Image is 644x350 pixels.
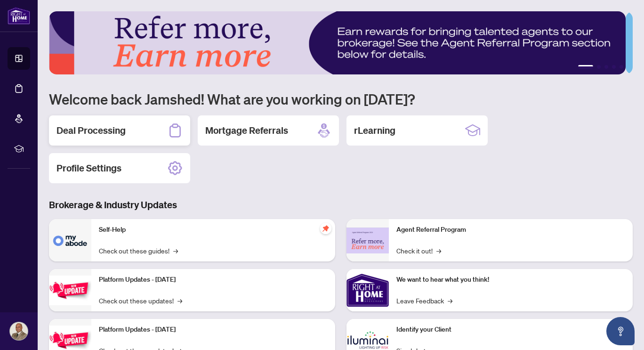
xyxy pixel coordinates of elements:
button: 2 [597,65,601,69]
p: Identify your Client [396,325,625,335]
span: → [436,245,441,256]
h2: Profile Settings [56,162,121,175]
p: Platform Updates - [DATE] [99,325,328,335]
img: Platform Updates - July 21, 2025 [49,276,91,305]
img: logo [8,7,30,24]
h3: Brokerage & Industry Updates [49,198,633,212]
span: → [173,245,178,256]
a: Check out these updates!→ [99,295,182,306]
span: pushpin [320,223,331,234]
button: 1 [578,65,593,69]
h2: rLearning [354,124,395,137]
span: → [448,295,452,306]
a: Leave Feedback→ [396,295,452,306]
button: 3 [604,65,608,69]
img: We want to hear what you think! [346,269,389,311]
button: 4 [612,65,616,69]
a: Check it out!→ [396,245,441,256]
img: Self-Help [49,219,91,261]
h2: Mortgage Referrals [205,124,288,137]
p: Self-Help [99,225,328,235]
button: 5 [620,65,623,69]
img: Profile Icon [10,322,28,340]
a: Check out these guides!→ [99,245,178,256]
p: Platform Updates - [DATE] [99,275,328,285]
h1: Welcome back Jamshed! What are you working on [DATE]? [49,90,633,108]
p: We want to hear what you think! [396,275,625,285]
img: Agent Referral Program [346,228,389,253]
button: Open asap [606,317,635,345]
h2: Deal Processing [56,124,126,137]
span: → [177,295,182,306]
p: Agent Referral Program [396,225,625,235]
img: Slide 0 [49,11,626,74]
